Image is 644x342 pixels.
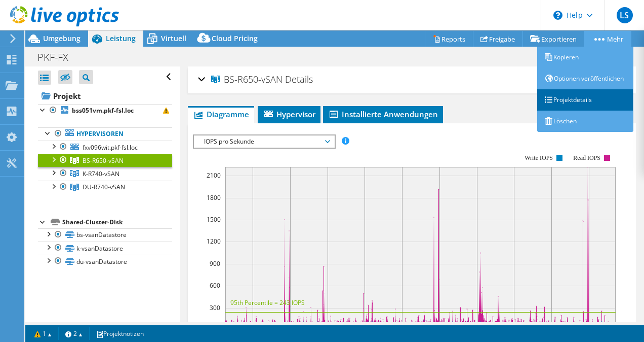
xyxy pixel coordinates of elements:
text: 1800 [207,193,221,202]
a: Projektdetails [537,89,633,111]
a: BS-R650-vSAN [38,154,172,167]
a: 1 [27,327,59,340]
a: du-vsanDatastore [38,255,172,268]
span: Cloud Pricing [212,33,258,43]
text: Write IOPS [525,154,553,161]
span: Leistung [106,33,136,43]
text: 900 [210,259,220,268]
a: 2 [58,327,90,340]
span: Virtuell [161,33,186,43]
svg: \n [553,11,562,20]
a: DU-R740-vSAN [38,181,172,194]
a: bss051vm.pkf-fsl.loc [38,104,172,117]
span: DU-R740-vSAN [83,183,125,191]
span: Diagramme [193,109,249,119]
b: bss051vm.pkf-fsl.loc [72,106,134,115]
span: IOPS pro Sekunde [199,135,329,148]
a: Reports [425,31,473,47]
span: LS [617,7,633,23]
text: 1500 [207,215,221,224]
a: Projektnotizen [89,327,151,340]
div: Shared-Cluster-Disk [62,216,172,228]
a: k-vsanDatastore [38,242,172,255]
a: Mehr [584,31,631,47]
text: 1200 [207,237,221,246]
span: fxv096wit.pkf-fsl.loc [83,143,138,152]
h1: PKF-FX [33,52,84,63]
span: Installierte Anwendungen [328,109,438,119]
a: Freigabe [473,31,523,47]
text: 2100 [207,171,221,180]
text: 95th Percentile = 243 IOPS [230,298,305,307]
a: Projekt [38,88,172,104]
a: K-R740-vSAN [38,167,172,180]
span: Hypervisor [263,109,315,119]
span: Details [285,73,313,85]
a: Hypervisoren [38,127,172,141]
a: fxv096wit.pkf-fsl.loc [38,141,172,154]
span: Umgebung [43,33,80,43]
text: 300 [210,303,220,312]
span: BS-R650-vSAN [211,75,283,85]
a: bs-vsanDatastore [38,228,172,242]
span: K-R740-vSAN [83,169,119,178]
text: Read IOPS [573,154,600,161]
a: Optionen veröffentlichen [537,68,633,89]
a: Exportieren [522,31,585,47]
a: Kopieren [537,47,633,68]
span: BS-R650-vSAN [83,156,124,165]
text: 600 [210,281,220,290]
a: Löschen [537,111,633,132]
